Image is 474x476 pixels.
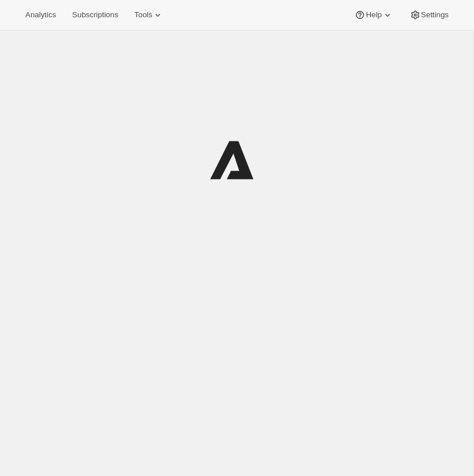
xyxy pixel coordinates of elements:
button: Analytics [18,7,63,23]
button: Subscriptions [65,7,125,23]
button: Settings [403,7,456,23]
span: Analytics [25,10,56,20]
span: Help [366,10,381,20]
span: Tools [134,10,152,20]
span: Settings [421,10,449,20]
button: Help [347,7,400,23]
span: Subscriptions [72,10,118,20]
button: Tools [127,7,170,23]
